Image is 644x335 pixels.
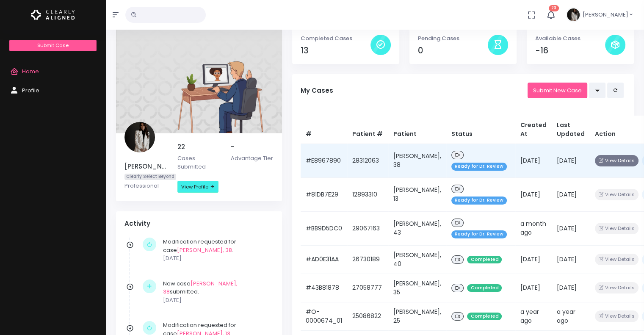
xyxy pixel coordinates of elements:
[230,143,273,151] h5: -
[301,211,347,245] td: #BB9D5DC0
[528,83,587,98] a: Submit New Case
[347,144,388,177] td: 28312063
[515,245,552,274] td: [DATE]
[388,144,446,177] td: [PERSON_NAME], 38
[515,144,552,177] td: [DATE]
[301,245,347,274] td: #AD0E31AA
[37,42,69,49] span: Submit Case
[301,274,347,302] td: #43B81878
[467,284,502,292] span: Completed
[552,177,590,211] td: [DATE]
[388,274,446,302] td: [PERSON_NAME], 35
[31,6,75,24] img: Logo Horizontal
[388,177,446,211] td: [PERSON_NAME], 13
[552,302,590,330] td: a year ago
[163,280,238,296] a: [PERSON_NAME], 38
[595,282,638,293] button: View Details
[595,155,638,166] button: View Details
[595,254,638,265] button: View Details
[301,177,347,211] td: #81DB7E29
[515,116,552,144] th: Created At
[566,7,581,22] img: Header Avatar
[347,245,388,274] td: 26730189
[595,223,638,234] button: View Details
[301,34,370,43] p: Completed Cases
[347,274,388,302] td: 27058777
[177,154,220,171] p: Cases Submitted
[451,230,507,238] span: Ready for Dr. Review
[552,116,590,144] th: Last Updated
[595,189,638,200] button: View Details
[418,46,488,55] h4: 0
[552,144,590,177] td: [DATE]
[177,181,218,193] a: View Profile
[177,246,232,254] a: [PERSON_NAME], 38
[552,274,590,302] td: [DATE]
[124,174,176,180] span: Clearly Select Beyond
[301,116,347,144] th: #
[583,11,628,19] span: [PERSON_NAME]
[388,211,446,245] td: [PERSON_NAME], 43
[388,302,446,330] td: [PERSON_NAME], 25
[451,197,507,205] span: Ready for Dr. Review
[515,274,552,302] td: [DATE]
[388,245,446,274] td: [PERSON_NAME], 40
[467,313,502,321] span: Completed
[230,154,273,163] p: Advantage Tier
[163,254,269,263] p: [DATE]
[347,116,388,144] th: Patient #
[301,46,370,55] h4: 13
[446,116,515,144] th: Status
[22,67,39,75] span: Home
[535,46,605,55] h4: -16
[515,177,552,211] td: [DATE]
[515,211,552,245] td: a month ago
[347,177,388,211] td: 12893310
[347,211,388,245] td: 29067163
[9,40,96,51] a: Submit Case
[418,34,488,43] p: Pending Cases
[301,144,347,177] td: #E8967890
[163,296,269,305] p: [DATE]
[177,143,220,151] h5: 22
[301,87,528,94] h5: My Cases
[124,182,167,190] p: Professional
[549,5,559,11] span: 23
[467,256,502,264] span: Completed
[515,302,552,330] td: a year ago
[163,280,269,305] div: New case submitted.
[301,302,347,330] td: #O-0000674_01
[22,86,39,94] span: Profile
[451,163,507,171] span: Ready for Dr. Review
[552,245,590,274] td: [DATE]
[124,220,274,227] h4: Activity
[163,238,269,263] div: Modification requested for case .
[535,34,605,43] p: Available Cases
[552,211,590,245] td: [DATE]
[347,302,388,330] td: 25086822
[595,310,638,322] button: View Details
[388,116,446,144] th: Patient
[124,163,167,170] h5: [PERSON_NAME]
